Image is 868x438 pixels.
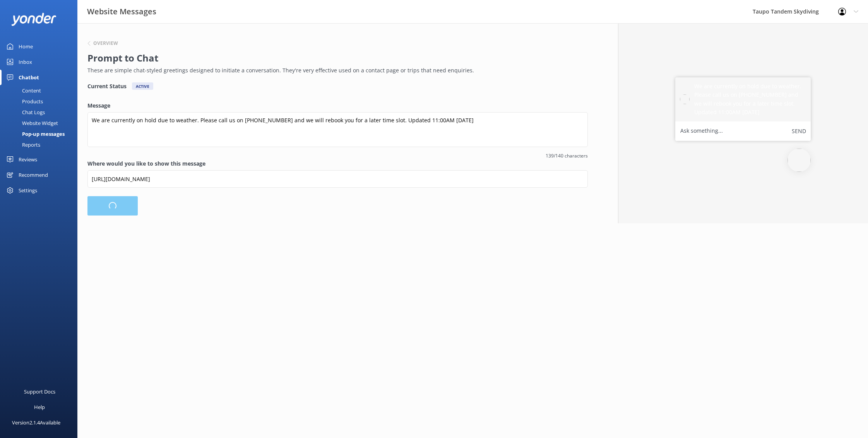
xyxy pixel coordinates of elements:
h4: Current Status [87,82,127,90]
input: https://www.example.com/page [87,170,588,188]
a: Reports [5,139,77,150]
div: Support Docs [24,384,55,399]
a: Website Widget [5,118,77,128]
a: Content [5,85,77,96]
div: Reviews [19,152,37,167]
textarea: We are currently on hold due to weather. Please call us on [PHONE_NUMBER] and we will rebook you ... [87,112,588,147]
div: Inbox [19,54,32,70]
div: Active [132,82,153,90]
button: Send [792,126,806,136]
label: Where would you like to show this message [87,159,588,168]
a: Chat Logs [5,107,77,118]
label: Ask something... [680,126,723,136]
div: Products [5,96,43,107]
div: Content [5,85,41,96]
img: yonder-white-logo.png [12,13,56,26]
div: Chatbot [19,70,39,85]
label: Message [87,101,588,110]
a: Products [5,96,77,107]
div: Settings [19,183,37,198]
h6: Overview [93,41,118,46]
div: Pop-up messages [5,128,65,139]
span: 139/140 characters [87,152,588,159]
button: Overview [87,41,118,46]
div: Website Widget [5,118,58,128]
a: Pop-up messages [5,128,77,139]
div: Chat Logs [5,107,45,118]
div: Home [19,39,33,54]
h5: We are currently on hold due to weather. Please call us on [PHONE_NUMBER] and we will rebook you ... [694,82,806,117]
div: Recommend [19,167,48,183]
div: Version 2.1.4 Available [12,415,60,430]
h3: Website Messages [87,5,156,18]
div: Help [34,399,45,415]
h2: Prompt to Chat [87,51,584,65]
div: Reports [5,139,40,150]
p: These are simple chat-styled greetings designed to initiate a conversation. They're very effectiv... [87,66,584,75]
